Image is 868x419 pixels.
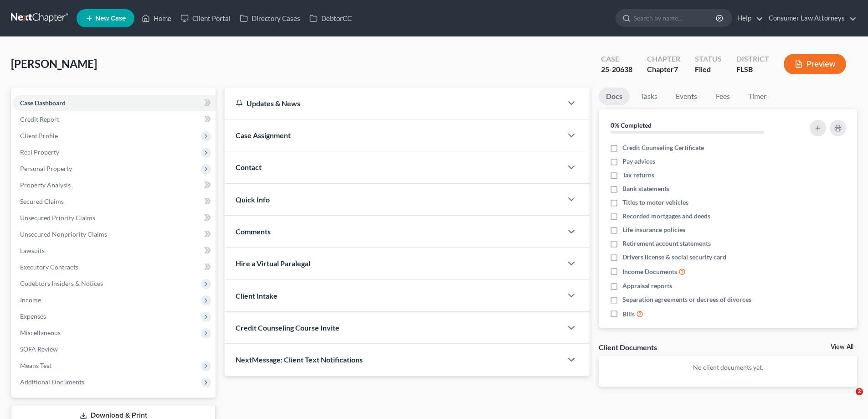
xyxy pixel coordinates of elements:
[611,121,652,129] strong: 0% Completed
[622,184,669,193] span: Bank statements
[764,10,857,26] a: Consumer Law Attorneys
[236,163,262,171] span: Contact
[236,195,270,204] span: Quick Info
[20,181,71,189] span: Property Analysis
[236,98,551,108] div: Updates & News
[20,312,46,320] span: Expenses
[784,54,846,74] button: Preview
[601,54,632,64] div: Case
[20,115,59,123] span: Credit Report
[236,323,339,332] span: Credit Counseling Course Invite
[606,363,850,372] p: No client documents yet.
[674,65,678,73] span: 7
[305,10,356,26] a: DebtorCC
[13,341,216,357] a: SOFA Review
[20,214,95,222] span: Unsecured Priority Claims
[856,388,863,395] span: 2
[13,95,216,111] a: Case Dashboard
[622,157,655,166] span: Pay advices
[235,10,305,26] a: Directory Cases
[601,64,632,75] div: 25-20638
[176,10,235,26] a: Client Portal
[13,259,216,275] a: Executory Contracts
[20,296,41,304] span: Income
[622,143,704,152] span: Credit Counseling Certificate
[622,198,688,207] span: Titles to motor vehicles
[236,355,363,364] span: NextMessage: Client Text Notifications
[736,54,769,64] div: District
[13,226,216,243] a: Unsecured Nonpriority Claims
[622,171,654,180] span: Tax returns
[20,329,61,336] span: Miscellaneous
[20,362,51,369] span: Means Test
[20,345,58,353] span: SOFA Review
[831,344,853,350] a: View All
[695,64,722,75] div: Filed
[20,279,103,287] span: Codebtors Insiders & Notices
[236,227,271,236] span: Comments
[20,263,78,271] span: Executory Contracts
[20,378,84,386] span: Additional Documents
[695,54,722,64] div: Status
[668,88,704,105] a: Events
[13,111,216,128] a: Credit Report
[622,253,726,262] span: Drivers license & social security card
[20,132,58,140] span: Client Profile
[622,295,751,304] span: Separation agreements or decrees of divorces
[622,267,677,276] span: Income Documents
[837,388,859,410] iframe: Intercom live chat
[95,15,126,22] span: New Case
[236,259,310,268] span: Hire a Virtual Paralegal
[20,165,72,172] span: Personal Property
[647,64,680,75] div: Chapter
[647,54,680,64] div: Chapter
[20,230,107,238] span: Unsecured Nonpriority Claims
[13,210,216,226] a: Unsecured Priority Claims
[599,88,630,105] a: Docs
[622,212,710,221] span: Recorded mortgages and deeds
[622,310,635,319] span: Bills
[236,291,277,300] span: Client Intake
[236,131,291,140] span: Case Assignment
[20,99,66,107] span: Case Dashboard
[733,10,763,26] a: Help
[622,281,672,290] span: Appraisal reports
[20,247,45,254] span: Lawsuits
[13,243,216,259] a: Lawsuits
[13,193,216,210] a: Secured Claims
[11,57,97,70] span: [PERSON_NAME]
[13,177,216,193] a: Property Analysis
[20,148,59,156] span: Real Property
[633,88,665,105] a: Tasks
[20,197,64,205] span: Secured Claims
[622,225,685,234] span: Life insurance policies
[599,342,657,352] div: Client Documents
[736,64,769,75] div: FLSB
[741,88,774,105] a: Timer
[622,239,711,248] span: Retirement account statements
[708,88,737,105] a: Fees
[634,10,717,26] input: Search by name...
[137,10,176,26] a: Home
